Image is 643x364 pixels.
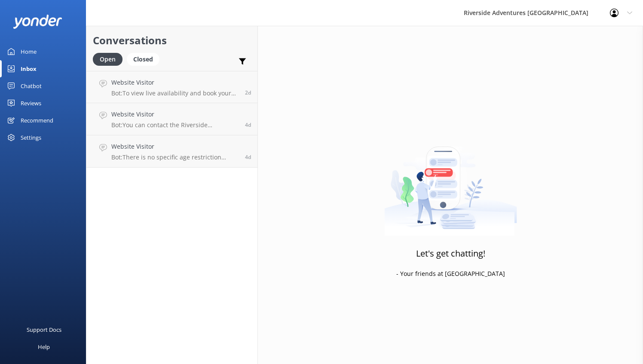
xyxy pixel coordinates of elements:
h4: Website Visitor [111,142,239,151]
div: Help [38,338,50,355]
div: Closed [127,53,159,66]
h4: Website Visitor [111,110,239,119]
p: Bot: You can contact the Riverside Adventures Waikato team at [PHONE_NUMBER], or by emailing [EMA... [111,121,239,129]
p: Bot: To view live availability and book your tour, please visit: [URL][DOMAIN_NAME]. [111,89,239,97]
div: Open [93,53,122,66]
a: Website VisitorBot:You can contact the Riverside Adventures Waikato team at [PHONE_NUMBER], or by... [86,103,257,135]
img: artwork of a man stealing a conversation from at giant smartphone [384,128,517,236]
div: Chatbot [21,77,42,95]
a: Website VisitorBot:There is no specific age restriction mentioned for the Double Hire Kayak. Howe... [86,135,257,168]
span: Sep 20 2025 11:29am (UTC +12:00) Pacific/Auckland [245,121,251,128]
div: Support Docs [27,321,61,338]
img: yonder-white-logo.png [13,15,62,29]
a: Website VisitorBot:To view live availability and book your tour, please visit: [URL][DOMAIN_NAME].2d [86,71,257,103]
span: Sep 22 2025 08:34am (UTC +12:00) Pacific/Auckland [245,89,251,96]
h4: Website Visitor [111,78,239,87]
div: Settings [21,129,41,146]
h2: Conversations [93,32,251,49]
div: Recommend [21,112,53,129]
div: Inbox [21,60,37,77]
a: Open [93,54,127,64]
h3: Let's get chatting! [416,247,485,260]
p: Bot: There is no specific age restriction mentioned for the Double Hire Kayak. However, the kayak... [111,153,239,161]
span: Sep 20 2025 08:15am (UTC +12:00) Pacific/Auckland [245,153,251,161]
div: Reviews [21,95,41,112]
p: - Your friends at [GEOGRAPHIC_DATA] [396,269,505,278]
a: Closed [127,54,164,64]
div: Home [21,43,37,60]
